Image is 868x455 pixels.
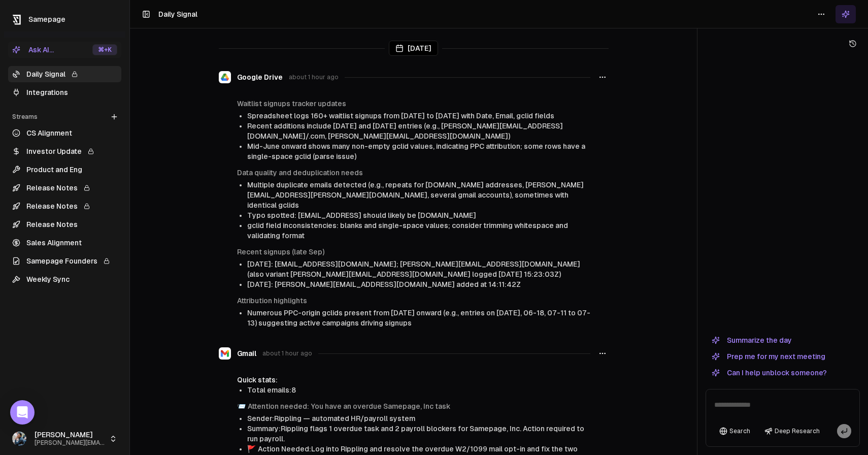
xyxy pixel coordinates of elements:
a: Data quality and deduplication needs [237,169,363,177]
span: flag [247,445,256,453]
button: Deep Research [759,424,825,438]
span: envelope [237,402,246,410]
div: Quick stats: [237,375,590,385]
a: Sales Alignment [8,235,121,251]
a: Attribution highlights [237,297,307,305]
button: Can I help unblock someone? [706,367,833,379]
li: Sender: Rippling — automated HR/payroll system [247,413,590,424]
li: Summary: Rippling flags 1 overdue task and 2 payroll blockers for Samepage, Inc. Action required ... [247,424,590,444]
a: Release Notes [8,216,121,233]
span: Samepage [28,15,65,23]
span: [DATE]: [EMAIL_ADDRESS][DOMAIN_NAME]; [PERSON_NAME][EMAIL_ADDRESS][DOMAIN_NAME] (also variant [PE... [247,260,580,278]
button: Search [714,424,755,438]
a: Integrations [8,84,121,101]
span: Gmail [237,348,256,359]
li: Total emails: 8 [247,385,590,395]
h1: Daily Signal [158,9,197,19]
button: [PERSON_NAME][PERSON_NAME][EMAIL_ADDRESS] [8,427,121,451]
span: Recent additions include [DATE] and [DATE] entries (e.g., [PERSON_NAME][EMAIL_ADDRESS][DOMAIN_NAM... [247,122,563,140]
span: Spreadsheet logs 160+ waitlist signups from [DATE] to [DATE] with Date, Email, gclid fields [247,112,554,120]
button: Summarize the day [706,334,798,346]
span: about 1 hour ago [262,349,312,357]
span: Typo spotted: [EMAIL_ADDRESS] should likely be [DOMAIN_NAME] [247,211,476,219]
button: Prep me for my next meeting [706,350,831,363]
div: [DATE] [389,41,438,56]
a: Investor Update [8,143,121,159]
span: Google Drive [237,72,283,82]
a: Waitlist signups tracker updates [237,100,346,108]
span: Multiple duplicate emails detected (e.g., repeats for [DOMAIN_NAME] addresses, [PERSON_NAME][EMAI... [247,181,584,209]
a: Recent signups (late Sep) [237,248,324,256]
button: Ask AI...⌘+K [8,42,121,58]
a: Release Notes [8,180,121,196]
span: about 1 hour ago [289,73,339,81]
a: CS Alignment [8,125,121,141]
span: [PERSON_NAME][EMAIL_ADDRESS] [35,439,105,447]
a: Daily Signal [8,66,121,82]
span: Mid-June onward shows many non-empty gclid values, indicating PPC attribution; some rows have a s... [247,142,585,160]
div: ⌘ +K [92,44,117,55]
span: gclid field inconsistencies: blanks and single-space values; consider trimming whitespace and val... [247,221,568,240]
a: Samepage Founders [8,253,121,269]
div: Open Intercom Messenger [10,400,35,425]
img: 1695405595226.jpeg [12,432,26,446]
a: Product and Eng [8,161,121,178]
a: Attention needed: You have an overdue Samepage, Inc task [248,402,450,410]
span: [DATE]: [PERSON_NAME][EMAIL_ADDRESS][DOMAIN_NAME] added at 14:11:42Z [247,280,521,288]
a: Weekly Sync [8,271,121,287]
img: Gmail [219,347,231,360]
span: Numerous PPC-origin gclids present from [DATE] onward (e.g., entries on [DATE], 06-18, 07-11 to 0... [247,309,590,327]
a: Release Notes [8,198,121,214]
img: Google Drive [219,71,231,83]
div: Ask AI... [12,45,54,55]
span: [PERSON_NAME] [35,431,105,440]
div: Streams [8,109,121,125]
